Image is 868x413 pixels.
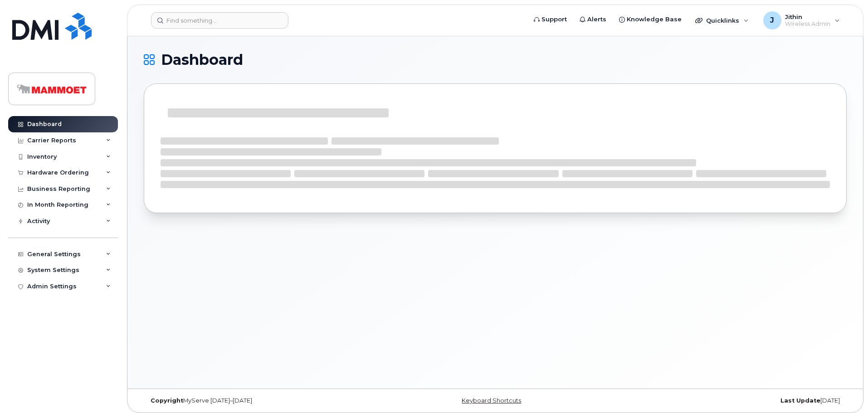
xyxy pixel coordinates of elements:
div: [DATE] [612,397,847,404]
a: Keyboard Shortcuts [462,397,521,404]
strong: Last Update [780,397,820,404]
strong: Copyright [151,397,183,404]
span: Dashboard [161,53,243,67]
div: MyServe [DATE]–[DATE] [144,397,378,404]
